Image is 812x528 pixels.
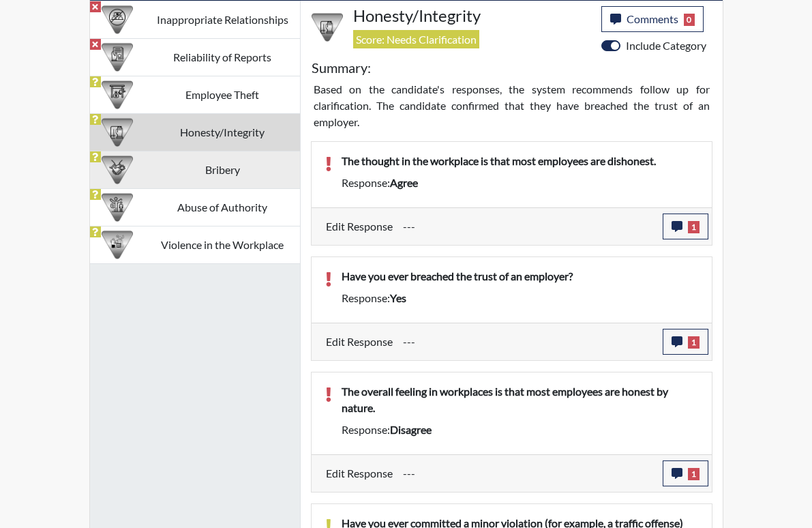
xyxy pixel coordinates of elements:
div: Response: [331,175,708,191]
button: 1 [663,214,708,239]
p: The thought in the workplace is that most employees are dishonest. [342,153,698,169]
img: CATEGORY%20ICON-03.c5611939.png [102,154,133,186]
h5: Summary: [312,59,371,76]
span: Comments [627,12,678,25]
td: Violence in the Workplace [145,226,300,264]
span: 1 [688,336,700,349]
td: Bribery [145,151,300,189]
button: 1 [663,460,708,486]
img: CATEGORY%20ICON-11.a5f294f4.png [102,117,133,148]
span: yes [390,291,406,304]
div: Response: [331,290,708,306]
span: agree [390,176,418,189]
td: Employee Theft [145,76,300,114]
h4: Honesty/Integrity [353,6,591,26]
img: CATEGORY%20ICON-11.a5f294f4.png [312,12,343,43]
p: Based on the candidate's responses, the system recommends follow up for clarification. The candid... [314,81,710,130]
label: Edit Response [326,214,393,239]
img: CATEGORY%20ICON-01.94e51fac.png [102,192,133,223]
span: Score: Needs Clarification [353,30,479,48]
span: 0 [684,14,695,26]
div: Update the test taker's response, the change might impact the score [393,329,663,355]
div: Response: [331,422,708,438]
label: Edit Response [326,329,393,355]
td: Honesty/Integrity [145,114,300,151]
td: Inappropriate Relationships [145,1,300,39]
td: Reliability of Reports [145,39,300,76]
img: CATEGORY%20ICON-14.139f8ef7.png [102,4,133,35]
span: disagree [390,423,432,436]
span: 1 [688,468,700,480]
div: Update the test taker's response, the change might impact the score [393,214,663,239]
p: The overall feeling in workplaces is that most employees are honest by nature. [342,383,698,416]
span: 1 [688,221,700,233]
div: Update the test taker's response, the change might impact the score [393,460,663,486]
img: CATEGORY%20ICON-26.eccbb84f.png [102,229,133,261]
label: Edit Response [326,460,393,486]
button: 1 [663,329,708,355]
button: Comments0 [601,6,704,32]
td: Abuse of Authority [145,189,300,226]
img: CATEGORY%20ICON-20.4a32fe39.png [102,42,133,73]
p: Have you ever breached the trust of an employer? [342,268,698,284]
img: CATEGORY%20ICON-07.58b65e52.png [102,79,133,111]
label: Include Category [626,38,706,54]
